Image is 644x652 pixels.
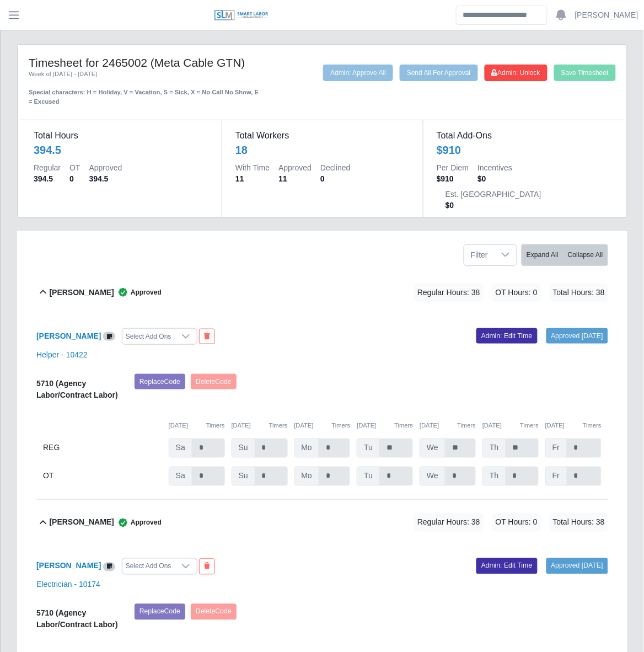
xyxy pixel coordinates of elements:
button: [PERSON_NAME] Approved Regular Hours: 38 OT Hours: 0 Total Hours: 38 [36,500,608,545]
h4: Timesheet for 2465002 (Meta Cable GTN) [29,56,264,70]
button: Timers [520,421,539,430]
span: Su [232,439,255,458]
div: [DATE] [294,421,351,430]
div: $910 [437,142,461,158]
button: ReplaceCode [135,604,185,619]
img: SLM Logo [214,9,269,22]
span: We [420,467,446,486]
dd: 0 [69,173,80,184]
span: Regular Hours: 38 [414,514,484,532]
dd: 394.5 [34,173,61,184]
a: Helper - 10422 [36,350,88,359]
span: Th [482,439,506,458]
button: Timers [395,421,414,430]
span: Mo [294,439,319,458]
dt: Approved [278,162,312,173]
button: End Worker & Remove from the Timesheet [199,329,215,344]
span: Total Hours: 38 [550,514,608,532]
div: [DATE] [357,421,413,430]
button: End Worker & Remove from the Timesheet [199,559,215,574]
span: Sa [169,467,192,486]
dd: 11 [278,173,312,184]
a: Approved [DATE] [546,558,608,574]
span: Fr [545,467,567,486]
button: Collapse All [563,244,608,266]
span: Filter [464,245,495,265]
div: 394.5 [34,142,61,158]
dt: Regular [34,162,61,173]
span: Total Hours: 38 [550,284,608,302]
div: [DATE] [169,421,225,430]
dt: Est. [GEOGRAPHIC_DATA] [446,189,541,200]
div: [DATE] [482,421,539,430]
span: Tu [357,467,380,486]
button: DeleteCode [191,374,237,389]
dd: $910 [437,173,469,184]
button: Timers [583,421,602,430]
dt: OT [69,162,80,173]
span: Sa [169,439,192,458]
span: Th [482,467,506,486]
button: Timers [332,421,351,430]
dd: 0 [320,173,350,184]
div: OT [43,467,162,486]
dt: With Time [235,162,270,173]
span: Mo [294,467,319,486]
dd: $0 [477,173,512,184]
span: Fr [545,439,567,458]
button: Admin: Approve All [323,65,393,81]
dt: Total Workers [235,129,410,142]
span: Admin: Unlock [492,69,540,77]
input: Search [456,6,548,25]
button: [PERSON_NAME] Approved Regular Hours: 38 OT Hours: 0 Total Hours: 38 [36,270,608,315]
span: Approved [114,287,162,298]
dt: Total Hours [34,129,208,142]
span: Su [232,467,255,486]
b: [PERSON_NAME] [49,287,114,298]
button: Timers [457,421,476,430]
button: Send All For Approval [400,65,477,81]
b: 5710 (Agency Labor/Contract Labor) [36,379,118,399]
dt: Approved [89,162,122,173]
div: Week of [DATE] - [DATE] [29,70,264,79]
span: We [420,439,446,458]
a: Admin: Edit Time [476,328,538,344]
button: Save Timesheet [554,65,616,81]
dd: 11 [235,173,270,184]
span: Approved [114,517,162,528]
b: [PERSON_NAME] [49,517,114,528]
dt: Incentives [477,162,512,173]
button: Timers [269,421,288,430]
a: Approved [DATE] [546,328,608,344]
div: Select Add Ons [122,329,175,344]
span: Regular Hours: 38 [414,284,484,302]
div: [DATE] [420,421,476,430]
a: [PERSON_NAME] [575,9,638,21]
a: Admin: Edit Time [476,558,538,574]
button: Expand All [522,244,563,266]
a: View/Edit Notes [103,562,115,570]
a: [PERSON_NAME] [36,562,101,570]
div: 18 [235,142,248,158]
dt: Per Diem [437,162,469,173]
button: Admin: Unlock [485,65,548,81]
button: DeleteCode [191,604,237,619]
a: [PERSON_NAME] [36,332,101,340]
div: bulk actions [522,244,608,266]
dt: Declined [320,162,350,173]
div: Select Add Ons [122,559,175,574]
dd: $0 [446,200,541,211]
b: 5710 (Agency Labor/Contract Labor) [36,609,118,629]
div: Special characters: H = Holiday, V = Vacation, S = Sick, X = No Call No Show, E = Excused [29,79,264,106]
span: OT Hours: 0 [492,514,541,532]
span: Tu [357,439,380,458]
dd: 394.5 [89,173,122,184]
div: [DATE] [232,421,288,430]
a: View/Edit Notes [103,332,115,340]
button: Timers [206,421,225,430]
dt: Total Add-Ons [437,129,611,142]
div: REG [43,439,162,458]
div: [DATE] [545,421,602,430]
